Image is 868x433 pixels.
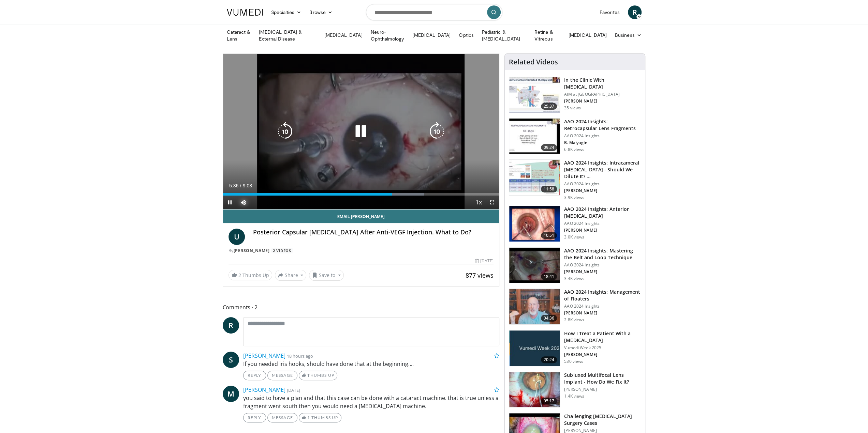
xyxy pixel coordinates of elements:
[223,303,500,312] span: Comments 2
[509,159,641,200] a: 11:58 AAO 2024 Insights: Intracameral [MEDICAL_DATA] - Should We Dilute It? … AAO 2024 Insights [...
[564,133,641,139] p: AAO 2024 Insights
[243,371,266,380] a: Reply
[564,159,641,180] h3: AAO 2024 Insights: Intracameral [MEDICAL_DATA] - Should We Dilute It? …
[223,29,255,42] a: Cataract & Lens
[628,5,642,19] a: R
[564,28,611,42] a: [MEDICAL_DATA]
[564,393,584,399] p: 1.4K views
[307,415,310,420] span: 1
[509,372,641,408] a: 05:17 Subluxed Multifocal Lens Implant - How Do We Fix It? [PERSON_NAME] 1.4K views
[243,360,500,368] p: If you needed iris hooks, should have done that at the beginning....
[223,210,499,223] a: Email [PERSON_NAME]
[305,5,337,19] a: Browse
[564,352,641,357] p: [PERSON_NAME]
[564,262,641,268] p: AAO 2024 Insights
[564,195,584,200] p: 3.9K views
[223,386,239,402] a: M
[564,147,584,152] p: 6.8K views
[564,92,641,97] p: AIM at [GEOGRAPHIC_DATA]
[223,317,239,334] a: R
[243,352,285,359] a: [PERSON_NAME]
[223,54,499,210] video-js: Video Player
[564,206,641,219] h3: AAO 2024 Insights: Anterior [MEDICAL_DATA]
[240,183,241,188] span: /
[564,317,584,323] p: 2.8K views
[564,247,641,261] h3: AAO 2024 Insights: Mastering the Belt and Loop Technique
[253,229,494,236] h4: Posterior Capsular [MEDICAL_DATA] After Anti-VEGF Injection. What to Do?
[564,221,641,226] p: AAO 2024 Insights
[564,359,583,364] p: 530 views
[509,372,560,407] img: 3fc25be6-574f-41c0-96b9-b0d00904b018.150x105_q85_crop-smart_upscale.jpg
[541,232,557,239] span: 10:51
[509,289,560,324] img: 8e655e61-78ac-4b3e-a4e7-f43113671c25.150x105_q85_crop-smart_upscale.jpg
[509,118,641,154] a: 09:24 AAO 2024 Insights: Retrocapsular Lens Fragments AAO 2024 Insights B. Malyugin 6.8K views
[472,196,485,209] button: Playback Rate
[564,105,581,111] p: 35 views
[320,28,366,42] a: [MEDICAL_DATA]
[564,345,641,351] p: Vumedi Week 2025
[223,352,239,368] a: S
[564,372,641,385] h3: Subluxed Multifocal Lens Implant - How Do We Fix It?
[509,330,560,366] img: 02d29458-18ce-4e7f-be78-7423ab9bdffd.jpg.150x105_q85_crop-smart_upscale.jpg
[564,330,641,344] h3: How I Treat a Patient With a [MEDICAL_DATA]
[485,196,499,209] button: Fullscreen
[541,273,557,280] span: 18:41
[275,270,307,281] button: Share
[229,248,494,254] div: By
[564,413,641,427] h3: Challenging [MEDICAL_DATA] Surgery Cases
[509,248,560,283] img: 22a3a3a3-03de-4b31-bd81-a17540334f4a.150x105_q85_crop-smart_upscale.jpg
[541,103,557,110] span: 25:37
[366,4,502,20] input: Search topics, interventions
[509,206,560,242] img: fd942f01-32bb-45af-b226-b96b538a46e6.150x105_q85_crop-smart_upscale.jpg
[564,77,641,90] h3: In the Clinic With [MEDICAL_DATA]
[564,118,641,132] h3: AAO 2024 Insights: Retrocapsular Lens Fragments
[223,193,499,196] div: Progress Bar
[541,186,557,192] span: 11:58
[287,387,300,393] small: [DATE]
[509,289,641,325] a: 04:36 AAO 2024 Insights: Management of Floaters AAO 2024 Insights [PERSON_NAME] 2.8K views
[564,140,641,145] p: B. Malyugin
[267,371,297,380] a: Message
[564,387,641,392] p: [PERSON_NAME]
[530,29,564,42] a: Retina & Vitreous
[611,28,646,42] a: Business
[541,315,557,322] span: 04:36
[564,289,641,302] h3: AAO 2024 Insights: Management of Floaters
[564,269,641,275] p: [PERSON_NAME]
[237,196,250,209] button: Mute
[564,188,641,194] p: [PERSON_NAME]
[408,28,455,42] a: [MEDICAL_DATA]
[227,9,263,16] img: VuMedi Logo
[509,160,560,195] img: de733f49-b136-4bdc-9e00-4021288efeb7.150x105_q85_crop-smart_upscale.jpg
[229,270,272,280] a: 2 Thumbs Up
[223,196,237,209] button: Pause
[455,28,477,42] a: Optics
[541,398,557,404] span: 05:17
[229,183,238,188] span: 5:36
[564,310,641,316] p: [PERSON_NAME]
[255,29,320,42] a: [MEDICAL_DATA] & External Disease
[267,5,306,19] a: Specialties
[509,77,641,113] a: 25:37 In the Clinic With [MEDICAL_DATA] AIM at [GEOGRAPHIC_DATA] [PERSON_NAME] 35 views
[509,330,641,366] a: 20:24 How I Treat a Patient With a [MEDICAL_DATA] Vumedi Week 2025 [PERSON_NAME] 530 views
[229,229,245,245] a: U
[466,271,494,279] span: 877 views
[243,413,266,422] a: Reply
[509,119,560,154] img: 01f52a5c-6a53-4eb2-8a1d-dad0d168ea80.150x105_q85_crop-smart_upscale.jpg
[271,248,293,253] a: 2 Videos
[541,144,557,151] span: 09:24
[564,181,641,187] p: AAO 2024 Insights
[243,386,285,393] a: [PERSON_NAME]
[509,247,641,283] a: 18:41 AAO 2024 Insights: Mastering the Belt and Loop Technique AAO 2024 Insights [PERSON_NAME] 3....
[238,272,241,278] span: 2
[564,228,641,233] p: [PERSON_NAME]
[595,5,624,19] a: Favorites
[243,183,252,188] span: 9:08
[299,413,341,422] a: 1 Thumbs Up
[564,304,641,309] p: AAO 2024 Insights
[564,234,584,240] p: 3.0K views
[541,356,557,363] span: 20:24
